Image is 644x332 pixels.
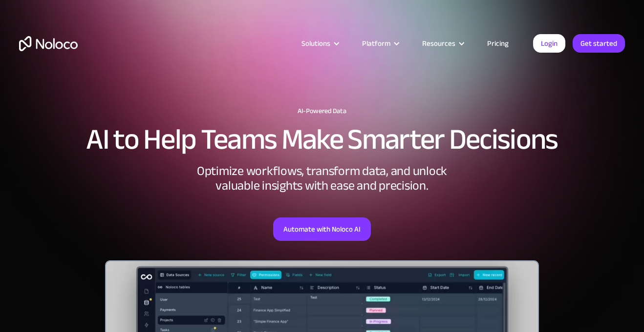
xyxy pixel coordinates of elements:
[350,37,410,50] div: Platform
[175,164,469,193] div: Optimize workflows, transform data, and unlock valuable insights with ease and precision.
[362,37,390,50] div: Platform
[533,34,565,53] a: Login
[289,37,350,50] div: Solutions
[19,36,78,51] a: home
[573,34,625,53] a: Get started
[422,37,455,50] div: Resources
[273,217,371,241] a: Automate with Noloco AI
[19,107,625,115] h1: AI-Powered Data
[301,37,330,50] div: Solutions
[19,125,625,154] h2: AI to Help Teams Make Smarter Decisions
[410,37,475,50] div: Resources
[475,37,521,50] a: Pricing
